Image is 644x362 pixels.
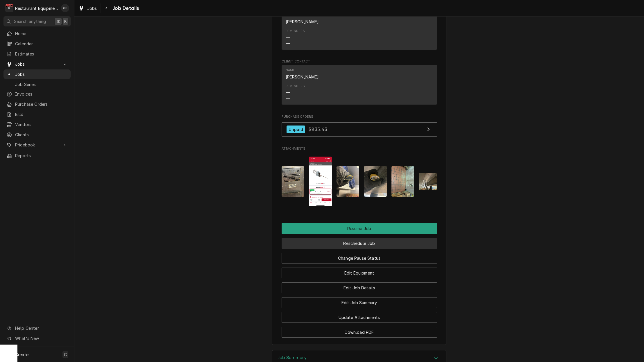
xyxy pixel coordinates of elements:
div: Location Contact List [282,10,437,52]
button: Resume Job [282,223,437,234]
a: View Purchase Order [282,122,437,137]
div: Name [286,68,295,73]
div: Button Group Row [282,308,437,323]
span: Clients [15,132,68,138]
div: Client Contact [282,59,437,107]
div: [PERSON_NAME] [286,19,319,25]
a: Job Series [3,80,71,89]
button: Change Pause Status [282,253,437,264]
div: Restaurant Equipment Diagnostics [15,5,58,11]
span: Purchase Orders [15,101,68,107]
a: Jobs [76,3,99,13]
a: Invoices [3,89,71,99]
div: Purchase Orders [282,114,437,139]
span: Purchase Orders [282,114,437,119]
span: Invoices [15,91,68,97]
div: Button Group Row [282,249,437,264]
button: Edit Job Details [282,282,437,293]
div: Restaurant Equipment Diagnostics's Avatar [5,4,13,12]
span: Job Details [111,4,139,12]
a: Purchase Orders [3,99,71,109]
div: Button Group Row [282,323,437,338]
div: Unpaid [287,126,305,133]
div: — [286,96,290,102]
span: Help Center [15,325,67,331]
div: Reminders [286,29,305,33]
button: Edit Equipment [282,268,437,278]
div: Button Group Row [282,223,437,234]
a: Go to Help Center [3,323,71,333]
span: $835.43 [308,126,327,132]
span: Pricebook [15,142,59,148]
div: Reminders [286,29,305,46]
a: Jobs [3,69,71,79]
div: Button Group Row [282,293,437,308]
span: Attachments [282,146,437,151]
a: Estimates [3,49,71,59]
a: Go to Jobs [3,59,71,69]
div: Button Group Row [282,278,437,293]
div: Name [286,13,319,25]
h3: Job Summary [278,355,307,361]
div: Contact [282,10,437,50]
span: C [64,352,67,358]
img: UGF5AdNPSxaBi5XupH5o [337,166,359,197]
div: — [286,89,290,96]
button: Update Attachments [282,312,437,323]
span: Estimates [15,51,68,57]
button: Navigate back [102,3,111,13]
div: Reminders [286,84,305,102]
span: Jobs [15,71,68,77]
div: — [286,34,290,40]
img: 7E6zJpCSGOH7EP4SCjaW [419,173,442,190]
span: Vendors [15,121,68,128]
a: Reports [3,151,71,160]
img: 1d2jQ4VRSN6BPnBZ5rI6 [364,166,387,197]
span: K [64,18,67,24]
div: R [5,4,13,12]
img: y6sjlLwLQNNuJPi2Rlas [282,166,305,197]
div: Button Group Row [282,264,437,278]
a: Calendar [3,39,71,49]
div: Reminders [286,84,305,89]
div: Button Group [282,223,437,338]
div: GB [61,4,69,12]
div: — [286,40,290,46]
button: Edit Job Summary [282,297,437,308]
a: Home [3,29,71,38]
button: Download PDF [282,327,437,338]
img: kDEbyLDJS52v9luBKBig [309,157,332,206]
a: Bills [3,110,71,119]
span: Jobs [15,61,59,67]
a: Go to Pricebook [3,140,71,150]
span: Search anything [14,18,46,24]
div: [PERSON_NAME] [286,74,319,80]
span: Attachments [282,152,437,211]
span: Calendar [15,41,68,47]
div: Location Contact [282,4,437,52]
span: Job Series [15,81,68,87]
button: Reschedule Job [282,238,437,249]
span: ⌘ [56,18,60,24]
span: Reports [15,153,68,159]
span: Client Contact [282,59,437,64]
div: Attachments [282,146,437,211]
a: Clients [3,130,71,139]
a: Vendors [3,120,71,129]
a: Go to What's New [3,334,71,343]
div: Contact [282,65,437,105]
img: JJPDY8AbRA6xJVV2Hsvb [391,166,414,197]
span: Create [15,352,28,357]
span: Home [15,31,68,37]
button: Search anything⌘K [3,16,71,26]
div: Button Group Row [282,234,437,249]
div: Gary Beaver's Avatar [61,4,69,12]
div: Client Contact List [282,65,437,107]
span: Bills [15,111,68,117]
span: Jobs [87,5,97,11]
div: Name [286,68,319,80]
span: What's New [15,335,67,341]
